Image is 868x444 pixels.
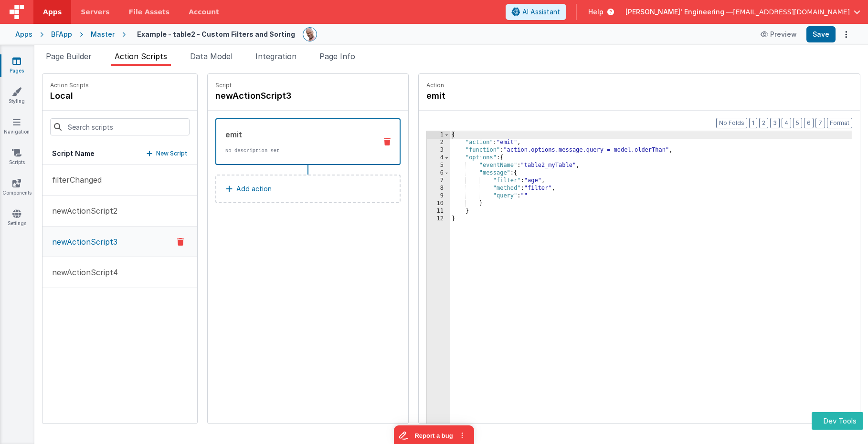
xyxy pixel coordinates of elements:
[50,82,89,89] p: Action Scripts
[52,149,95,158] h5: Script Name
[42,196,197,227] button: newActionScript2
[215,175,401,203] button: Add action
[51,30,72,39] div: BFApp
[782,118,791,128] button: 4
[733,7,850,17] span: [EMAIL_ADDRESS][DOMAIN_NAME]
[46,236,117,248] p: newActionScript3
[81,7,109,17] span: Servers
[42,227,197,257] button: newActionScript3
[215,82,401,89] p: Script
[427,200,450,207] div: 10
[522,7,560,17] span: AI Assistant
[759,118,768,128] button: 2
[588,7,603,17] span: Help
[147,149,188,158] button: New Script
[716,118,747,128] button: No Folds
[225,129,369,140] div: emit
[426,89,570,103] h4: emit
[625,7,733,17] span: [PERSON_NAME]' Engineering —
[793,118,802,128] button: 5
[755,27,803,42] button: Preview
[427,139,450,146] div: 2
[225,147,369,155] p: No description set
[827,118,852,128] button: Format
[427,215,450,223] div: 12
[129,7,170,17] span: File Assets
[46,174,102,186] p: filterChanged
[42,257,197,288] button: newActionScript4
[46,52,92,61] span: Page Builder
[427,162,450,169] div: 5
[46,205,117,217] p: newActionScript2
[15,30,32,39] div: Apps
[427,146,450,154] div: 3
[625,7,860,17] button: [PERSON_NAME]' Engineering — [EMAIL_ADDRESS][DOMAIN_NAME]
[236,183,272,195] p: Add action
[115,52,167,61] span: Action Scripts
[91,30,115,39] div: Master
[427,185,450,192] div: 8
[427,177,450,185] div: 7
[137,31,295,38] h4: Example - table2 - Custom Filters and Sorting
[156,149,188,158] p: New Script
[839,28,853,41] button: Options
[804,118,814,128] button: 6
[427,131,450,139] div: 1
[806,26,836,42] button: Save
[319,52,355,61] span: Page Info
[255,52,296,61] span: Integration
[50,118,190,135] input: Search scripts
[43,7,62,17] span: Apps
[812,412,863,430] button: Dev Tools
[427,169,450,177] div: 6
[427,207,450,215] div: 11
[303,28,317,41] img: 11ac31fe5dc3d0eff3fbbbf7b26fa6e1
[427,192,450,200] div: 9
[46,267,118,278] p: newActionScript4
[770,118,780,128] button: 3
[506,4,566,20] button: AI Assistant
[50,89,89,103] h4: local
[215,89,359,103] h4: newActionScript3
[190,52,233,61] span: Data Model
[815,118,825,128] button: 7
[42,165,197,196] button: filterChanged
[426,82,852,89] p: Action
[749,118,757,128] button: 1
[427,154,450,162] div: 4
